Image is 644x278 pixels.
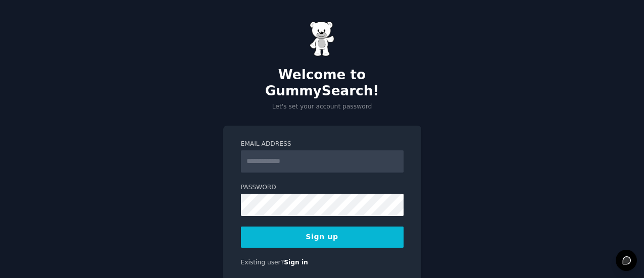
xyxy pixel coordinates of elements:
img: Gummy Bear [310,21,335,57]
label: Password [241,183,404,192]
h2: Welcome to GummySearch! [223,67,421,99]
button: Sign up [241,227,404,248]
span: Existing user? [241,259,284,266]
a: Sign in [284,259,308,266]
label: Email Address [241,140,404,149]
p: Let's set your account password [223,102,421,112]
